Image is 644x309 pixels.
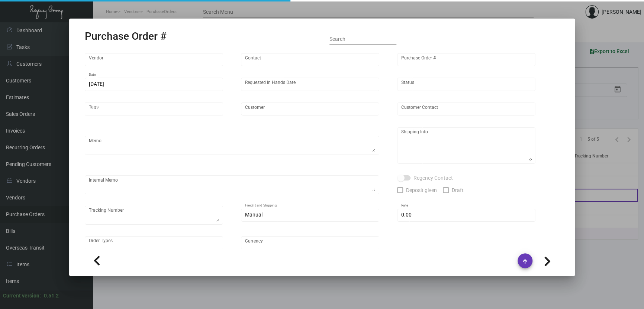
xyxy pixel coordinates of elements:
[406,186,437,195] span: Deposit given
[3,292,41,300] div: Current version:
[413,173,453,182] span: Regency Contact
[245,212,263,218] span: Manual
[452,186,464,195] span: Draft
[44,292,59,300] div: 0.51.2
[85,30,167,43] h2: Purchase Order #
